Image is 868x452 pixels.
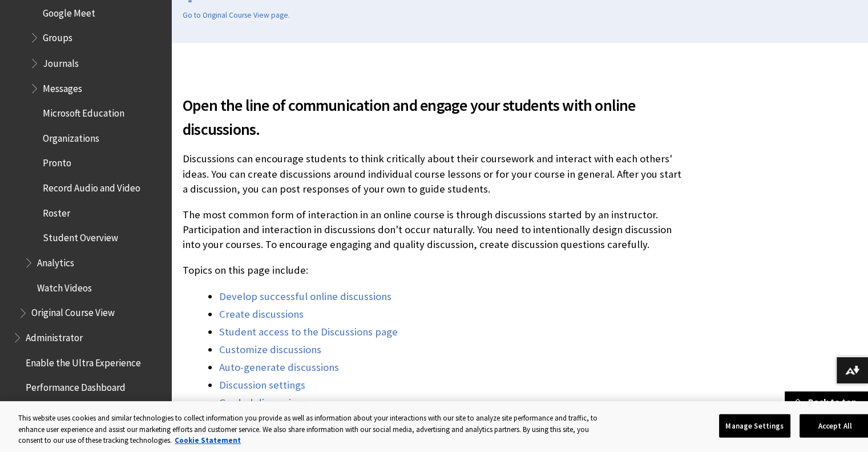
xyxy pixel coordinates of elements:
[183,93,688,141] span: Open the line of communication and engage your students with online discussions.
[43,228,118,243] span: Student Overview
[43,153,71,169] span: Pronto
[785,391,868,413] a: Back to top
[219,361,339,374] a: Auto-generate discussions
[219,343,321,357] a: Customize discussions
[26,327,83,343] span: Administrator
[43,103,124,118] span: Microsoft Education
[219,325,398,339] a: Student access to the Discussions page
[43,178,140,193] span: Record Audio and Video
[183,207,688,253] p: The most common form of interaction in an online course is through discussions started by an inst...
[219,396,307,410] a: Graded discussions
[37,278,92,293] span: Watch Videos
[31,303,115,318] span: Original Course View
[43,53,79,69] span: Journals
[183,263,688,278] p: Topics on this page include:
[183,10,290,21] a: Go to Original Course View page.
[43,203,70,218] span: Roster
[719,414,790,438] button: Manage Settings
[43,3,95,19] span: Google Meet
[43,128,99,143] span: Organizations
[26,353,141,368] span: Enable the Ultra Experience
[43,28,72,43] span: Groups
[219,307,304,321] a: Create discussions
[219,378,305,392] a: Discussion settings
[43,78,82,94] span: Messages
[219,290,391,303] a: Develop successful online discussions
[26,378,126,393] span: Performance Dashboard
[18,413,608,446] div: This website uses cookies and similar technologies to collect information you provide as well as ...
[37,253,74,268] span: Analytics
[175,435,241,445] a: More information about your privacy, opens in a new tab
[183,151,688,197] p: Discussions can encourage students to think critically about their coursework and interact with e...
